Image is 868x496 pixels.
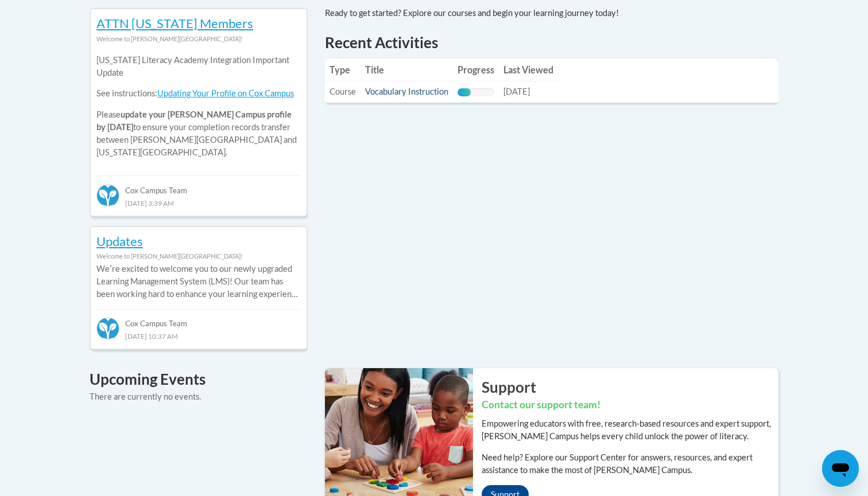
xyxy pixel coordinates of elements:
div: Cox Campus Team [96,309,301,330]
a: Updates [96,233,143,249]
img: Cox Campus Team [96,184,119,207]
p: Empowering educators with free, research-based resources and expert support, [PERSON_NAME] Campus... [482,417,778,443]
span: Course [330,87,356,96]
a: Vocabulary Instruction [365,87,448,96]
th: Last Viewed [499,58,558,81]
p: Weʹre excited to welcome you to our newly upgraded Learning Management System (LMS)! Our team has... [96,263,301,300]
p: [US_STATE] Literacy Academy Integration Important Update [96,54,301,79]
iframe: Button to launch messaging window [822,450,859,487]
img: Cox Campus Team [96,317,119,340]
h4: Upcoming Events [90,368,308,390]
h2: Support [482,377,778,397]
th: Title [361,58,453,81]
a: Updating Your Profile on Cox Campus [157,88,294,98]
div: [DATE] 3:39 AM [96,197,301,209]
div: Welcome to [PERSON_NAME][GEOGRAPHIC_DATA]! [96,250,301,263]
div: Cox Campus Team [96,175,301,196]
span: There are currently no events. [90,392,201,401]
div: Please to ensure your completion records transfer between [PERSON_NAME][GEOGRAPHIC_DATA] and [US_... [96,45,301,167]
th: Type [325,58,361,81]
h1: Recent Activities [325,32,778,53]
p: Need help? Explore our Support Center for answers, resources, and expert assistance to make the m... [482,451,778,477]
th: Progress [453,58,499,81]
h3: Contact our support team! [482,398,778,412]
a: ATTN [US_STATE] Members [96,15,253,31]
b: update your [PERSON_NAME] Campus profile by [DATE] [96,110,292,132]
div: [DATE] 10:37 AM [96,330,301,342]
div: Progress, % [458,88,471,96]
p: See instructions: [96,87,301,100]
div: Welcome to [PERSON_NAME][GEOGRAPHIC_DATA]! [96,33,301,45]
span: [DATE] [503,87,530,96]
